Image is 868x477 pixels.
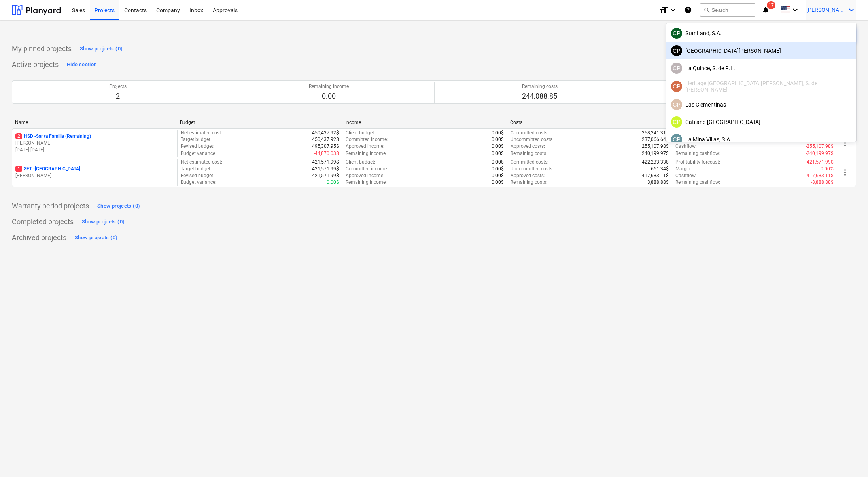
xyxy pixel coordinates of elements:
div: Widget de chat [828,439,868,477]
div: [GEOGRAPHIC_DATA][PERSON_NAME] [671,45,851,56]
div: Claudia Perez [671,134,682,145]
div: Las Clementinas [671,99,851,110]
span: CP [673,83,680,90]
div: Claudia Perez [671,28,682,39]
div: Catiland [GEOGRAPHIC_DATA] [671,116,851,128]
div: Star Land, S.A. [671,28,851,39]
div: La Quince, S. de R.L. [671,63,851,74]
span: CP [673,48,680,54]
div: Claudia Perez [671,45,682,56]
span: CP [673,136,680,143]
div: Claudia Perez [671,81,682,92]
span: CP [673,65,680,71]
div: Claudia Perez [671,99,682,110]
span: CP [673,101,680,108]
div: La Mina Villas, S.A. [671,134,851,145]
div: Claudia Perez [671,63,682,74]
span: CP [673,30,680,36]
span: CP [673,119,680,125]
iframe: Chat Widget [828,439,868,477]
div: Claudia Perez [671,116,682,128]
div: Heritage [GEOGRAPHIC_DATA][PERSON_NAME], S. de [PERSON_NAME] [671,80,851,93]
